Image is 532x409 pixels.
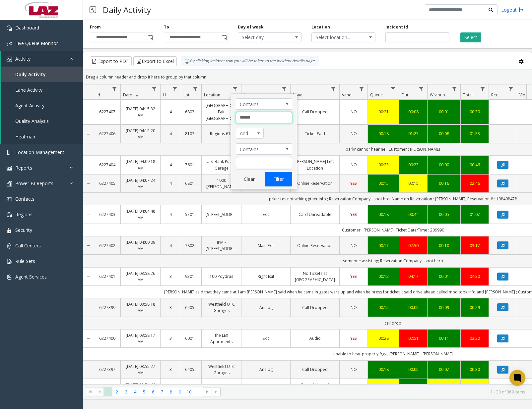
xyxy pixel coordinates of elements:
[344,162,364,168] a: NO
[344,304,364,311] a: NO
[206,177,237,190] a: 1000 [PERSON_NAME]
[385,24,408,30] label: Incident Id
[295,109,335,115] a: Call Dropped
[236,128,264,139] span: Location Filter Logic
[98,130,116,137] a: 6227406
[83,131,94,137] a: Collapse Details
[185,211,197,218] a: 570185
[311,24,330,30] label: Location
[463,92,473,98] span: Total
[100,2,154,18] h3: Daily Activity
[236,112,292,123] input: Location Filter
[342,92,352,98] span: Vend
[465,304,485,311] div: 00:29
[98,211,116,218] a: 6227403
[165,273,177,280] a: 3
[165,180,177,186] a: 4
[403,335,423,341] a: 02:51
[506,84,515,93] a: Rec. Filter Menu
[403,366,423,373] div: 00:05
[206,239,237,252] a: IPM - [STREET_ADDRESS]
[133,56,177,66] button: Export to Excel
[351,131,357,136] span: NO
[465,273,485,280] div: 04:30
[280,84,289,93] a: Lane Filter Menu
[203,387,212,396] span: Go to the next page
[15,87,42,93] span: Lane Activity
[125,301,156,314] a: [DATE] 03:58:18 AM
[7,243,12,249] img: 'icon'
[15,180,53,186] span: Power BI Reports
[15,71,46,77] span: Daily Activity
[206,273,237,280] a: 100 Poydras
[15,196,34,202] span: Contacts
[7,212,12,218] img: 'icon'
[403,109,423,115] a: 00:08
[181,56,319,66] div: By clicking Incident row you will be taken to the incident details page.
[98,109,116,115] a: 6227407
[245,335,286,341] a: Exit
[465,335,485,341] div: 03:30
[295,270,335,283] a: No Tickets at [GEOGRAPHIC_DATA]
[450,84,459,93] a: Wrapup Filter Menu
[432,242,456,249] a: 00:10
[465,366,485,373] a: 00:30
[225,389,525,395] kendo-pager-info: 1 - 30 of 369 items
[134,92,140,98] span: Sortable
[372,211,395,218] a: 00:18
[491,92,499,98] span: Rec.
[125,177,156,190] a: [DATE] 04:07:24 AM
[165,304,177,311] a: 3
[170,84,179,93] a: H Filter Menu
[432,130,456,137] a: 00:08
[372,273,395,280] div: 00:12
[15,56,31,62] span: Activity
[185,162,197,168] a: 760140
[389,84,398,93] a: Queue Filter Menu
[293,92,302,98] span: Issue
[432,162,456,168] a: 00:00
[465,162,485,168] a: 00:46
[432,180,456,186] div: 00:16
[245,273,286,280] a: Right Exit
[90,56,132,66] button: Export to PDF
[372,180,395,186] a: 00:15
[165,130,177,137] a: 4
[403,130,423,137] a: 01:27
[110,84,119,93] a: Id Filter Menu
[432,211,456,218] div: 00:05
[295,211,335,218] a: Card Unreadable
[432,109,456,115] a: 00:01
[83,243,94,248] a: Collapse Details
[7,197,12,202] img: 'icon'
[372,366,395,373] div: 00:18
[236,144,281,154] span: Contains
[465,242,485,249] a: 03:17
[7,26,12,31] img: 'icon'
[295,304,335,311] a: Call Dropped
[165,211,177,218] a: 4
[15,227,32,233] span: Security
[432,273,456,280] a: 00:01
[175,387,184,396] span: Page 9
[430,92,445,98] span: Wrapup
[7,166,12,171] img: 'icon'
[238,24,264,30] label: Day of week
[465,211,485,218] div: 01:07
[15,118,49,124] span: Quality Analysis
[402,92,409,98] span: Dur
[185,180,197,186] a: 680130
[1,129,83,144] a: Heatmap
[403,273,423,280] div: 04:17
[7,275,12,280] img: 'icon'
[166,387,175,396] span: Page 8
[165,366,177,373] a: 3
[165,335,177,341] a: 3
